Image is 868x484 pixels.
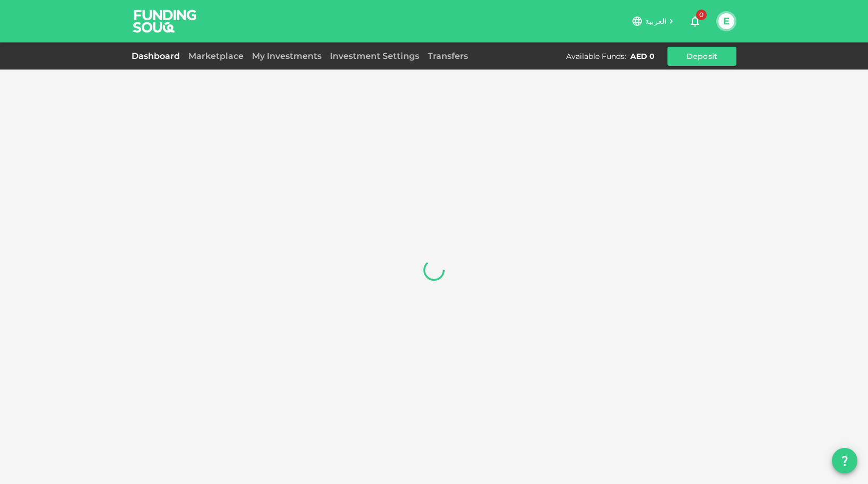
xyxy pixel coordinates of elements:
div: AED 0 [630,51,655,62]
a: Marketplace [184,51,248,61]
button: Deposit [667,47,736,66]
a: My Investments [248,51,326,61]
span: 0 [696,10,707,20]
a: Investment Settings [326,51,423,61]
button: question [832,448,857,473]
button: E [718,13,734,29]
div: Available Funds : [566,51,626,62]
a: Dashboard [132,51,184,61]
button: 0 [684,11,706,32]
a: Transfers [423,51,472,61]
span: العربية [645,16,666,26]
